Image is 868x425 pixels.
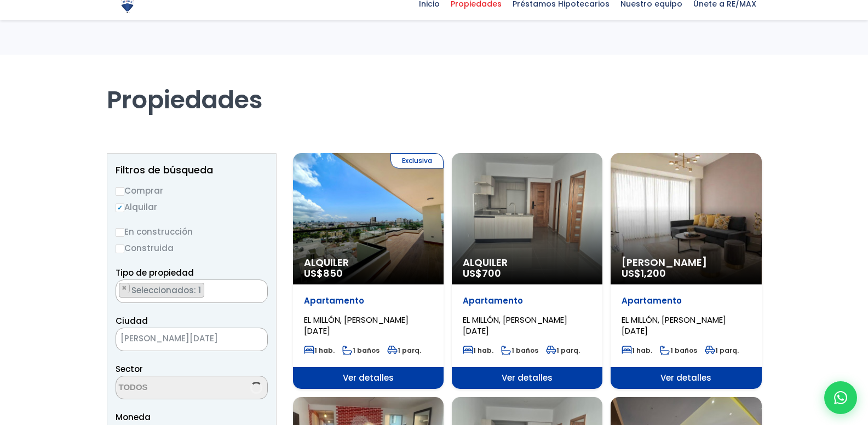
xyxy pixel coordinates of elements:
[255,283,262,294] button: Remove all items
[463,314,567,336] span: EL MILLÓN, [PERSON_NAME][DATE]
[116,244,124,253] input: Construida
[482,266,501,280] span: 700
[293,153,444,389] a: Exclusiva Alquiler US$850 Apartamento EL MILLÓN, [PERSON_NAME][DATE] 1 hab. 1 baños 1 parq. Ver d...
[240,331,256,348] button: Remove all items
[304,314,409,336] span: EL MILLÓN, [PERSON_NAME][DATE]
[116,184,268,197] label: Comprar
[304,346,335,355] span: 1 hab.
[130,284,204,296] span: Seleccionados: 1
[501,346,538,355] span: 1 baños
[116,200,268,214] label: Alquilar
[116,280,122,304] textarea: Search
[622,266,666,280] span: US$
[463,257,591,268] span: Alquiler
[116,315,148,327] span: Ciudad
[452,367,602,389] span: Ver detalles
[546,346,580,355] span: 1 parq.
[323,266,343,280] span: 850
[390,153,444,168] span: Exclusiva
[463,295,591,306] p: Apartamento
[119,283,204,298] li: APARTAMENTO
[116,165,268,176] h2: Filtros de búsqueda
[116,328,268,351] span: SANTO DOMINGO DE GUZMÁN
[622,257,750,268] span: [PERSON_NAME]
[293,367,444,389] span: Ver detalles
[304,266,343,280] span: US$
[622,346,652,355] span: 1 hab.
[116,225,268,238] label: En construcción
[251,335,256,345] span: ×
[119,283,130,293] button: Remove item
[116,267,194,278] span: Tipo de propiedad
[463,346,493,355] span: 1 hab.
[641,266,666,280] span: 1,200
[463,266,501,280] span: US$
[116,187,124,196] input: Comprar
[304,257,433,268] span: Alquiler
[116,228,124,237] input: En construcción
[116,241,268,255] label: Construida
[387,346,421,355] span: 1 parq.
[611,367,761,389] span: Ver detalles
[660,346,697,355] span: 1 baños
[622,295,750,306] p: Apartamento
[116,410,268,424] span: Moneda
[116,203,124,212] input: Alquilar
[611,153,761,389] a: [PERSON_NAME] US$1,200 Apartamento EL MILLÓN, [PERSON_NAME][DATE] 1 hab. 1 baños 1 parq. Ver deta...
[116,331,240,346] span: SANTO DOMINGO DE GUZMÁN
[705,346,739,355] span: 1 parq.
[342,346,380,355] span: 1 baños
[116,363,143,375] span: Sector
[256,283,261,293] span: ×
[122,283,127,293] span: ×
[116,376,222,400] textarea: Search
[452,153,602,389] a: Alquiler US$700 Apartamento EL MILLÓN, [PERSON_NAME][DATE] 1 hab. 1 baños 1 parq. Ver detalles
[304,295,433,306] p: Apartamento
[107,55,762,115] h1: Propiedades
[622,314,726,336] span: EL MILLÓN, [PERSON_NAME][DATE]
